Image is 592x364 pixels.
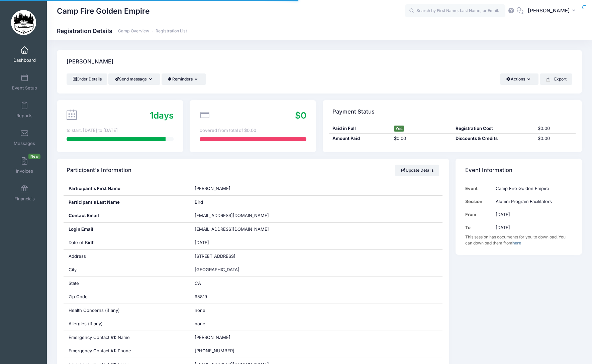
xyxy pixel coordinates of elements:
div: Emergency Contact #1: Name [64,331,190,344]
div: City [64,263,190,277]
a: InvoicesNew [9,154,40,177]
span: [PERSON_NAME] [195,186,230,191]
div: $0.00 [534,135,576,142]
span: Invoices [16,168,33,174]
h1: Camp Fire Golden Empire [57,3,150,19]
div: Address [64,250,190,263]
span: 95819 [195,294,207,299]
div: to start. [DATE] to [DATE] [67,127,173,134]
td: [DATE] [493,221,572,234]
span: Financials [14,196,35,202]
a: Camp Overview [118,29,149,34]
div: Date of Birth [64,236,190,249]
div: Health Concerns (if any) [64,304,190,317]
span: 1 [150,110,154,121]
button: Send message [108,73,160,85]
h1: Registration Details [57,27,187,34]
a: Messages [9,126,40,149]
span: Dashboard [13,57,36,63]
div: $0.00 [534,125,576,132]
span: [PHONE_NUMBER] [195,348,234,353]
div: $0.00 [391,135,452,142]
div: This session has documents for you to download. You can download them from [465,234,572,246]
div: Registration Cost [452,125,534,132]
div: days [150,109,174,122]
div: Login Email [64,223,190,236]
h4: [PERSON_NAME] [67,52,113,71]
input: Search by First Name, Last Name, or Email... [405,4,505,18]
h4: Event Information [465,161,512,180]
button: Export [540,73,572,85]
h4: Participant's Information [67,161,131,180]
td: To [465,221,492,234]
a: Event Setup [9,70,40,94]
div: Zip Code [64,290,190,304]
div: Participant's First Name [64,182,190,195]
span: [GEOGRAPHIC_DATA] [195,267,239,272]
div: Discounts & Credits [452,135,534,142]
span: Bird [195,199,203,205]
h4: Payment Status [332,102,375,121]
div: Emergency Contact #1: Phone [64,344,190,358]
td: [DATE] [493,208,572,221]
button: Actions [500,73,538,85]
a: here [512,240,521,245]
div: State [64,277,190,290]
span: [STREET_ADDRESS] [195,253,235,259]
span: [DATE] [195,240,209,245]
span: Yes [394,126,404,132]
td: Event [465,182,492,195]
button: Reminders [162,73,206,85]
button: [PERSON_NAME] [523,3,582,19]
div: Participant's Last Name [64,196,190,209]
span: [PERSON_NAME] [528,7,570,14]
span: New [28,154,40,159]
a: Order Details [67,73,107,85]
div: Amount Paid [329,135,391,142]
span: Event Setup [12,85,37,91]
td: Camp Fire Golden Empire [493,182,572,195]
td: Session [465,195,492,208]
span: $0 [295,110,306,121]
span: [EMAIL_ADDRESS][DOMAIN_NAME] [195,213,269,218]
img: Camp Fire Golden Empire [11,10,36,35]
span: [EMAIL_ADDRESS][DOMAIN_NAME] [195,226,278,233]
td: From [465,208,492,221]
div: covered from total of $0.00 [200,127,306,134]
div: Paid in Full [329,125,391,132]
td: Alumni Program Facilitators [493,195,572,208]
span: none [195,308,205,313]
span: Reports [16,113,32,119]
span: CA [195,281,201,286]
a: Reports [9,98,40,122]
a: Registration List [156,29,187,34]
span: Messages [14,141,35,146]
a: Update Details [395,165,439,176]
div: Allergies (if any) [64,317,190,331]
a: Dashboard [9,43,40,66]
a: Financials [9,181,40,205]
span: none [195,321,205,326]
div: Contact Email [64,209,190,222]
span: [PERSON_NAME] [195,335,230,340]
